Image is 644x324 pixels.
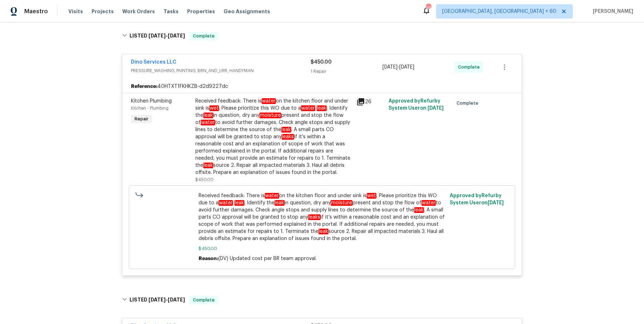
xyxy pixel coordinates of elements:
[130,32,185,40] h6: LISTED
[148,33,166,38] span: [DATE]
[195,178,214,182] span: $450.00
[301,105,315,111] em: water
[164,9,179,14] span: Tasks
[92,8,114,15] span: Projects
[120,25,524,48] div: LISTED [DATE]-[DATE]Complete
[224,8,270,15] span: Geo Assignments
[24,8,48,15] span: Maestro
[132,115,151,123] span: Repair
[311,60,332,65] span: $450.00
[488,200,504,205] span: [DATE]
[122,80,522,93] div: 40HTXT1FKHKZB-d2d9227dc
[131,99,172,104] span: Kitchen Plumbing
[356,98,384,106] div: 26
[201,120,215,125] em: water
[203,113,213,118] em: leak
[399,65,414,70] span: [DATE]
[148,297,185,302] span: -
[426,4,431,11] div: 590
[68,8,83,15] span: Visits
[195,98,352,176] div: Received feedback: There is on the kitchen floor and under sink is . Please prioritize this WO du...
[199,192,446,242] span: Received feedback: There is on the kitchen floor and under sink is . Please prioritize this WO du...
[317,105,327,111] em: leak
[234,200,244,206] em: leak
[199,256,218,261] span: Reason:
[190,33,218,40] span: Complete
[131,60,176,65] a: Dino Services LLC
[199,245,446,252] span: $450.00
[265,193,279,199] em: water
[308,214,321,220] em: leaks
[187,8,215,15] span: Properties
[203,163,213,168] em: leak
[148,33,185,38] span: -
[331,200,352,206] em: moisture
[131,106,169,110] span: Kitchen - Plumbing
[442,8,556,15] span: [GEOGRAPHIC_DATA], [GEOGRAPHIC_DATA] + 60
[262,98,276,104] em: water
[131,83,157,90] b: Reference:
[120,289,524,311] div: LISTED [DATE]-[DATE]Complete
[457,100,481,107] span: Complete
[428,106,444,111] span: [DATE]
[590,8,633,15] span: [PERSON_NAME]
[190,296,218,304] span: Complete
[218,256,317,261] span: (DV) Updated cost per BR team approval.
[130,296,185,304] h6: LISTED
[131,67,311,74] span: PRESSURE_WASHING, PAINTING, BRN_AND_LRR, HANDYMAN
[209,105,219,111] em: wet
[282,134,294,140] em: leaks
[414,207,424,213] em: leak
[421,200,436,206] em: water
[311,68,382,75] div: 1 Repair
[382,64,414,71] span: -
[168,33,185,38] span: [DATE]
[219,200,233,206] em: water
[274,200,284,206] em: leak
[259,113,281,118] em: moisture
[281,127,291,133] em: leak
[318,229,328,234] em: leak
[367,193,376,199] em: wet
[122,8,155,15] span: Work Orders
[389,99,444,111] span: Approved by Refurby System User on
[148,297,166,302] span: [DATE]
[168,297,185,302] span: [DATE]
[382,65,397,70] span: [DATE]
[458,64,483,71] span: Complete
[450,193,504,205] span: Approved by Refurby System User on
